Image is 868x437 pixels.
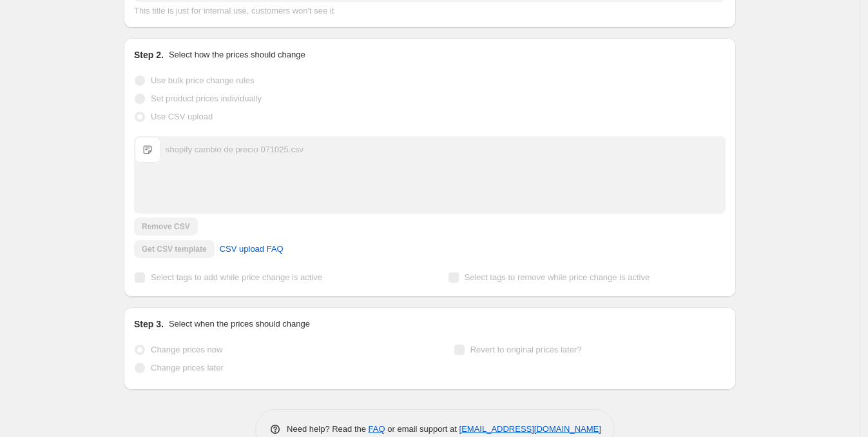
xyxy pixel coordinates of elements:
div: shopify cambio de precio 071025.csv [166,143,304,156]
p: Select how the prices should change [169,48,305,61]
span: Select tags to add while price change is active [151,272,322,282]
a: CSV upload FAQ [212,239,291,259]
span: This title is just for internal use, customers won't see it [134,6,334,15]
span: Set product prices individually [151,94,262,103]
a: FAQ [369,424,385,434]
p: Select when the prices should change [169,318,310,330]
h2: Step 2. [134,48,164,61]
span: Revert to original prices later? [470,345,582,354]
span: Need help? Read the [287,424,369,434]
span: or email support at [385,424,459,434]
span: Change prices now [151,345,222,354]
span: Select tags to remove while price change is active [465,272,650,282]
span: Use bulk price change rules [151,76,254,85]
span: CSV upload FAQ [220,243,284,256]
a: [EMAIL_ADDRESS][DOMAIN_NAME] [459,424,601,434]
h2: Step 3. [134,318,164,330]
span: Use CSV upload [151,112,213,121]
span: Change prices later [151,363,224,372]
